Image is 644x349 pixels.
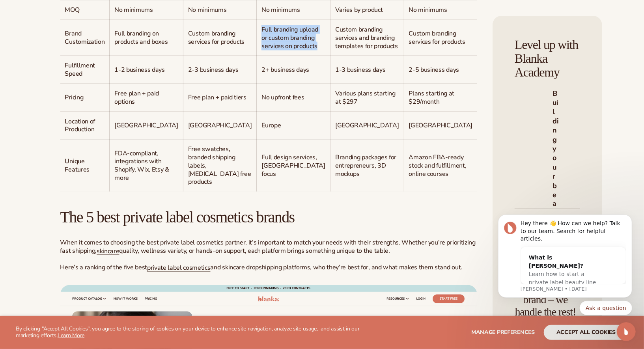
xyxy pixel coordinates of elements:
[147,264,211,272] a: private label cosmetics
[515,38,580,80] h4: Level up with Blanka Academy
[261,65,309,74] span: 2+ business days
[409,121,473,130] span: [GEOGRAPHIC_DATA]
[16,326,369,339] p: By clicking "Accept All Cookies", you agree to the storing of cookies on your device to enhance s...
[261,153,325,178] span: Full design services, [GEOGRAPHIC_DATA] focus
[617,322,636,341] iframe: Intercom live chat
[335,121,399,130] span: [GEOGRAPHIC_DATA]
[60,209,295,226] span: The 5 best private label cosmetics brands
[188,93,246,102] span: Free plan + paid tiers
[188,145,251,186] span: Free swatches, branded shipping labels, [MEDICAL_DATA] free products
[409,29,465,46] span: Custom branding services for products
[114,89,159,106] span: Free plan + paid options
[335,6,383,14] span: Varies by product
[114,121,178,130] span: [GEOGRAPHIC_DATA]
[261,121,281,130] span: Europe
[261,25,318,50] span: Full branding upload or custom branding services on products
[261,6,300,14] span: No minimums
[409,65,459,74] span: 2-5 business days
[114,29,168,46] span: Full branding on products and boxes
[486,197,644,328] iframe: Intercom notifications message
[471,328,535,336] span: Manage preferences
[65,157,90,174] span: Unique Features
[58,332,84,339] a: Learn More
[65,117,95,134] span: Location of Production
[335,89,396,106] span: Various plans starting at $297
[65,29,105,46] span: Brand Customization
[188,29,245,46] span: Custom branding services for products
[114,65,165,74] span: 1-2 business days
[188,6,226,14] span: No minimums
[335,25,398,50] span: Custom branding services and branding templates for products
[544,325,628,340] button: accept all cookies
[60,239,478,272] p: When it comes to choosing the best private label cosmetics partner, it’s important to match your ...
[65,61,95,78] span: Fulfillment Speed
[409,89,455,106] span: Plans starting at $29/month
[97,247,119,256] a: skincare
[114,6,153,14] span: No minimums
[471,325,535,340] button: Manage preferences
[335,153,396,178] span: Branding packages for entrepreneurs, 3D mockups
[65,6,80,14] span: MOQ
[261,93,304,102] span: No upfront fees
[409,6,447,14] span: No minimums
[65,93,84,102] span: Pricing
[114,149,169,182] span: FDA-compliant, integrations with Shopify, Wix, Etsy & more
[188,65,239,74] span: 2-3 business days
[409,153,467,178] span: Amazon FBA-ready stock and fulfillment, online courses
[335,65,386,74] span: 1-3 business days
[188,121,252,130] span: [GEOGRAPHIC_DATA]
